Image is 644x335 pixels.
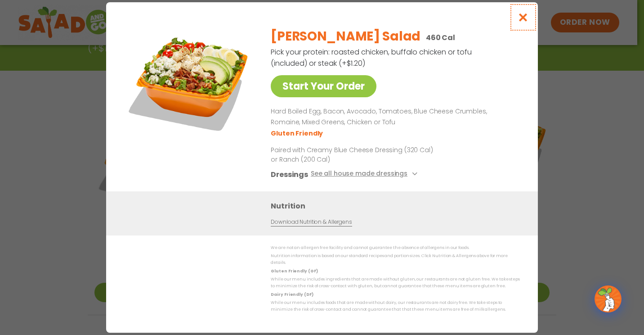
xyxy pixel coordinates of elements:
[271,268,318,274] strong: Gluten Friendly (GF)
[271,106,516,128] p: Hard Boiled Egg, Bacon, Avocado, Tomatoes, Blue Cheese Crumbles, Romaine, Mixed Greens, Chicken o...
[271,276,520,290] p: While our menu includes ingredients that are made without gluten, our restaurants are not gluten ...
[126,20,252,146] img: Featured product photo for Cobb Salad
[271,244,520,251] p: We are not an allergen free facility and cannot guarantee the absence of allergens in our foods.
[271,46,473,69] p: Pick your protein: roasted chicken, buffalo chicken or tofu (included) or steak (+$1.20)
[271,299,520,313] p: While our menu includes foods that are made without dairy, our restaurants are not dairy free. We...
[426,32,455,43] p: 460 Cal
[271,169,308,180] h3: Dressings
[311,169,420,180] button: See all house made dressings
[271,145,437,164] p: Paired with Creamy Blue Cheese Dressing (320 Cal) or Ranch (200 Cal)
[271,292,313,297] strong: Dairy Friendly (DF)
[271,253,520,267] p: Nutrition information is based on our standard recipes and portion sizes. Click Nutrition & Aller...
[595,286,621,312] img: wpChatIcon
[509,2,538,32] button: Close modal
[271,75,376,97] a: Start Your Order
[271,200,524,212] h3: Nutrition
[271,27,420,46] h2: [PERSON_NAME] Salad
[271,129,324,138] li: Gluten Friendly
[271,218,352,226] a: Download Nutrition & Allergens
